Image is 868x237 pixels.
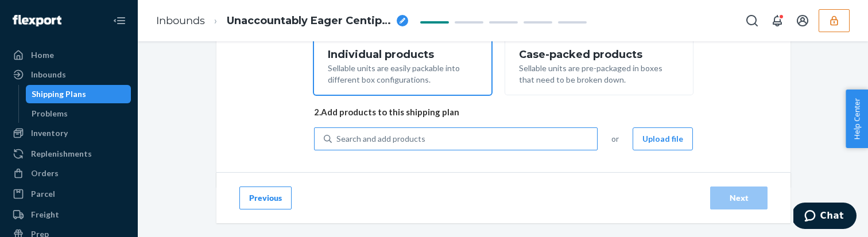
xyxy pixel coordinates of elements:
[31,188,55,200] div: Parcel
[31,168,59,179] div: Orders
[846,90,868,148] button: Help Center
[13,15,61,26] img: Flexport logo
[766,9,789,32] button: Open notifications
[239,187,292,209] button: Previous
[31,49,54,61] div: Home
[7,124,131,142] a: Inventory
[336,133,425,145] div: Search and add products
[31,127,68,139] div: Inventory
[7,205,131,224] a: Freight
[31,69,66,80] div: Inbounds
[791,9,814,32] button: Open account menu
[720,192,758,204] div: Next
[7,185,131,203] a: Parcel
[710,187,768,209] button: Next
[633,127,693,150] button: Upload file
[32,108,68,119] div: Problems
[108,9,131,32] button: Close Navigation
[7,65,131,84] a: Inbounds
[26,85,131,103] a: Shipping Plans
[611,133,619,145] span: or
[147,4,417,38] ol: breadcrumbs
[519,60,679,86] div: Sellable units are pre-packaged in boxes that need to be broken down.
[328,49,478,60] div: Individual products
[156,14,205,27] a: Inbounds
[741,9,764,32] button: Open Search Box
[7,164,131,182] a: Orders
[7,46,131,64] a: Home
[793,203,857,231] iframe: Opens a widget where you can chat to one of our agents
[31,209,59,220] div: Freight
[227,14,392,29] span: Unaccountably Eager Centipede
[519,49,679,60] div: Case-packed products
[328,60,478,86] div: Sellable units are easily packable into different box configurations.
[32,88,86,100] div: Shipping Plans
[314,106,693,118] span: 2. Add products to this shipping plan
[31,148,92,160] div: Replenishments
[7,145,131,163] a: Replenishments
[26,104,131,123] a: Problems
